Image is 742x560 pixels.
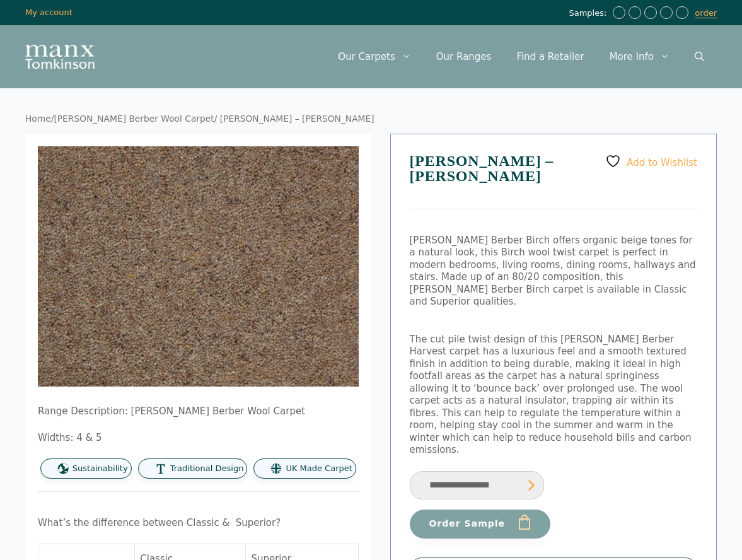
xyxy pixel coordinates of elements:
[597,38,682,76] a: More Info
[25,114,51,124] a: Home
[72,464,128,474] span: Sustainability
[25,45,95,69] img: Manx Tomkinson
[25,114,717,125] nav: Breadcrumb
[325,38,424,76] a: Our Carpets
[38,517,359,530] p: What’s the difference between Classic & Superior?
[682,38,717,76] a: Open Search Bar
[627,156,697,168] span: Add to Wishlist
[38,146,359,387] img: Tomkinson Berber -Birch
[504,38,596,76] a: Find a Retailer
[569,8,610,19] span: Samples:
[695,8,717,18] a: order
[410,235,696,308] span: [PERSON_NAME] Berber Birch offers organic beige tones for a natural look, this Birch wool twist c...
[38,405,359,418] p: Range Description: [PERSON_NAME] Berber Wool Carpet
[605,153,697,169] a: Add to Wishlist
[54,114,214,124] a: [PERSON_NAME] Berber Wool Carpet
[286,464,352,474] span: UK Made Carpet
[38,432,359,445] p: Widths: 4 & 5
[170,464,244,474] span: Traditional Design
[410,510,551,539] button: Order Sample
[424,38,504,76] a: Our Ranges
[410,153,698,209] h1: [PERSON_NAME] – [PERSON_NAME]
[325,38,717,76] nav: Primary
[25,8,72,17] a: My account
[410,334,692,456] span: The cut pile twist design of this [PERSON_NAME] Berber Harvest carpet has a luxurious feel and a ...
